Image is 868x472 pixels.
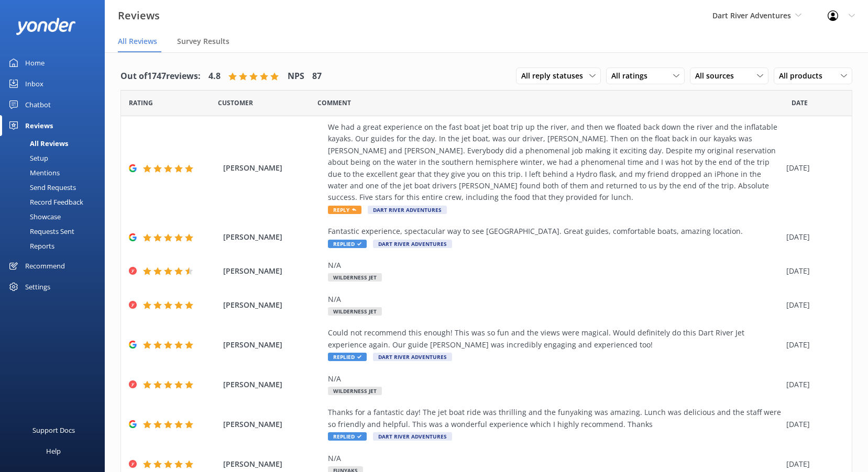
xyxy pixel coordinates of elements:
span: [PERSON_NAME] [223,265,323,277]
div: Chatbot [25,94,51,115]
span: Wilderness Jet [328,387,382,395]
div: Home [25,52,45,73]
div: Reviews [25,115,53,136]
span: Dart River Adventures [712,10,791,20]
div: Thanks for a fantastic day! The jet boat ride was thrilling and the funyaking was amazing. Lunch ... [328,407,781,430]
span: Replied [328,432,367,441]
a: Reports [6,239,105,253]
span: Dart River Adventures [373,240,452,248]
a: Setup [6,151,105,165]
div: Setup [6,151,48,165]
div: [DATE] [786,419,839,430]
div: Settings [25,276,50,297]
div: N/A [328,373,781,385]
div: Showcase [6,209,61,224]
div: [DATE] [786,458,839,470]
span: Replied [328,353,367,361]
div: Fantastic experience, spectacular way to see [GEOGRAPHIC_DATA]. Great guides, comfortable boats, ... [328,226,781,237]
div: Inbox [25,73,43,94]
span: All Reviews [118,36,157,47]
span: Dart River Adventures [373,353,452,361]
a: All Reviews [6,136,105,151]
div: [DATE] [786,299,839,311]
h4: 4.8 [208,70,221,83]
div: [DATE] [786,339,839,351]
span: Replied [328,240,367,248]
span: [PERSON_NAME] [223,299,323,311]
a: Send Requests [6,180,105,195]
div: Recommend [25,255,65,276]
span: All reply statuses [521,70,589,82]
div: Mentions [6,165,60,180]
h4: 87 [312,70,322,83]
span: Dart River Adventures [373,432,452,441]
span: Date [218,98,253,108]
span: [PERSON_NAME] [223,419,323,430]
span: [PERSON_NAME] [223,339,323,351]
span: Survey Results [177,36,229,47]
h4: Out of 1747 reviews: [120,70,201,83]
a: Mentions [6,165,105,180]
span: All ratings [611,70,654,82]
a: Record Feedback [6,195,105,209]
div: Reports [6,239,54,253]
span: Reply [328,206,361,214]
div: All Reviews [6,136,68,151]
div: N/A [328,260,781,271]
div: Support Docs [32,420,75,441]
span: Date [792,98,808,108]
div: N/A [328,453,781,464]
a: Showcase [6,209,105,224]
div: Send Requests [6,180,76,195]
span: Date [129,98,153,108]
span: [PERSON_NAME] [223,379,323,390]
div: [DATE] [786,265,839,277]
img: yonder-white-logo.png [16,18,76,35]
span: All products [779,70,829,82]
h4: NPS [288,70,304,83]
span: Dart River Adventures [368,206,447,214]
a: Requests Sent [6,224,105,239]
div: Help [46,441,61,462]
span: Wilderness Jet [328,307,382,316]
span: All sources [695,70,740,82]
div: Requests Sent [6,224,74,239]
div: N/A [328,294,781,305]
div: [DATE] [786,231,839,243]
div: We had a great experience on the fast boat jet boat trip up the river, and then we floated back d... [328,121,781,204]
div: Record Feedback [6,195,83,209]
span: [PERSON_NAME] [223,162,323,174]
div: Could not recommend this enough! This was so fun and the views were magical. Would definitely do ... [328,327,781,351]
div: [DATE] [786,162,839,174]
span: [PERSON_NAME] [223,458,323,470]
span: Question [317,98,351,108]
h3: Reviews [118,7,160,24]
span: Wilderness Jet [328,273,382,282]
span: [PERSON_NAME] [223,231,323,243]
div: [DATE] [786,379,839,390]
